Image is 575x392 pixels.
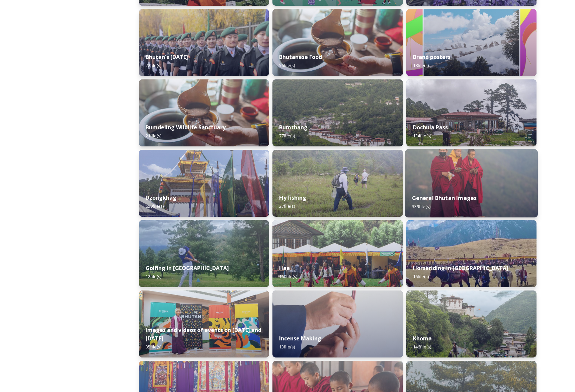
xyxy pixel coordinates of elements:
span: 21 file(s) [146,133,161,139]
strong: Bhutan's [DATE] [146,53,188,61]
strong: Bumthang [279,124,308,131]
strong: Haa [279,264,290,272]
span: 22 file(s) [146,62,161,68]
strong: Bhutanese Food [279,53,322,61]
img: Bumthang%2520180723%2520by%2520Amp%2520Sripimanwat-20.jpg [272,79,403,146]
strong: Horseriding in [GEOGRAPHIC_DATA] [413,264,508,272]
span: 160 file(s) [279,273,297,279]
img: Bumdeling%2520090723%2520by%2520Amp%2520Sripimanwat-4.jpg [272,9,403,76]
img: A%2520guest%2520with%2520new%2520signage%2520at%2520the%2520airport.jpeg [139,290,269,357]
strong: Incense Making [279,335,321,342]
span: 77 file(s) [279,133,295,139]
img: MarcusWestbergBhutanHiRes-23.jpg [405,149,538,217]
strong: Golfing in [GEOGRAPHIC_DATA] [146,264,229,272]
span: 134 file(s) [413,133,431,139]
strong: Images and videos of events on [DATE] and [DATE] [146,326,261,342]
img: Festival%2520Header.jpg [139,150,269,217]
img: Horseriding%2520in%2520Bhutan2.JPG [406,220,537,287]
span: 146 file(s) [413,344,431,350]
strong: Khoma [413,335,432,342]
span: 13 file(s) [279,344,295,350]
img: IMG_0877.jpeg [139,220,269,287]
span: 56 file(s) [279,62,295,68]
span: 18 file(s) [413,62,429,68]
span: 12 file(s) [146,273,161,279]
strong: Brand posters [413,53,450,61]
img: Bumdeling%2520090723%2520by%2520Amp%2520Sripimanwat-4%25202.jpg [139,79,269,146]
strong: Dochula Pass [413,124,448,131]
img: 2022-10-01%252011.41.43.jpg [406,79,537,146]
strong: Bumdeling Wildlife Sanctuary [146,124,226,131]
img: Bhutan%2520National%2520Day10.jpg [139,9,269,76]
img: Haa%2520Summer%2520Festival1.jpeg [272,220,403,287]
span: 35 file(s) [146,344,161,350]
span: 650 file(s) [146,203,164,209]
strong: General Bhutan Images [412,194,477,202]
img: Khoma%2520130723%2520by%2520Amp%2520Sripimanwat-7.jpg [406,290,537,357]
strong: Dzongkhag [146,194,176,201]
span: 339 file(s) [412,203,430,209]
span: 27 file(s) [279,203,295,209]
strong: Fly fishing [279,194,306,201]
img: _SCH5631.jpg [272,290,403,357]
span: 16 file(s) [413,273,429,279]
img: Bhutan_Believe_800_1000_4.jpg [406,9,537,76]
img: by%2520Ugyen%2520Wangchuk14.JPG [272,150,403,217]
